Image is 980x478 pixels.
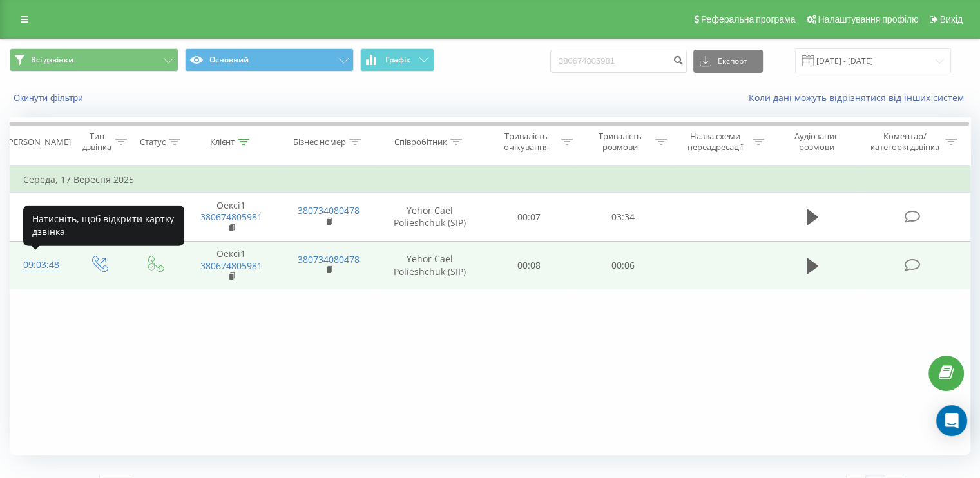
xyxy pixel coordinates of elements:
font: 00:06 [611,260,635,272]
span: Реферальна програма [701,14,796,24]
div: Тривалість очікування [494,131,559,153]
td: Середа, 17 Вересня 2025 [10,167,970,193]
div: Коментар/категорія дзвінка [867,131,942,153]
button: Експорт [693,50,763,73]
td: Yehor Cael Polieshchuk (SIP) [378,193,483,241]
font: Yehor Cael Polieshchuk (SIP) [394,253,466,278]
font: 09:03:48 [23,258,59,271]
div: Співробітник [394,137,447,148]
span: Налаштування профілю [818,14,918,24]
a: 380734080478 [298,253,360,265]
font: 00:08 [517,260,541,272]
div: Тривалість розмови [588,131,652,153]
a: 380674805981 [200,260,262,272]
span: Всі дзвінки [31,55,73,65]
a: 380674805981 [200,211,262,223]
div: Тип дзвінка [81,131,111,153]
font: Оексі1 [216,247,245,260]
div: Клієнт [210,137,235,148]
a: 380734080478 [298,204,360,216]
a: Коли дані можуть відрізнятися вiд інших систем [749,91,970,104]
button: Всі дзвінки [10,48,178,72]
button: Основний [185,48,354,72]
button: Скинути фільтри [10,92,90,104]
span: Графік [385,55,410,64]
div: Аудіозапис розмови [779,131,854,153]
div: Відкрити Intercom Messenger [936,405,967,436]
div: Натисніть, щоб відкрити картку дзвінка [23,205,184,245]
font: 03:34 [611,211,635,223]
div: Назва схеми переадресації [682,131,749,153]
font: 00:07 [517,211,541,223]
input: Пошук за номером [550,50,687,73]
font: Статус [140,136,166,148]
div: [PERSON_NAME] [6,137,71,148]
div: Бізнес номер [293,137,346,148]
span: Вихід [940,14,963,24]
button: Графік [360,48,434,72]
font: Оексі1 [216,199,245,211]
